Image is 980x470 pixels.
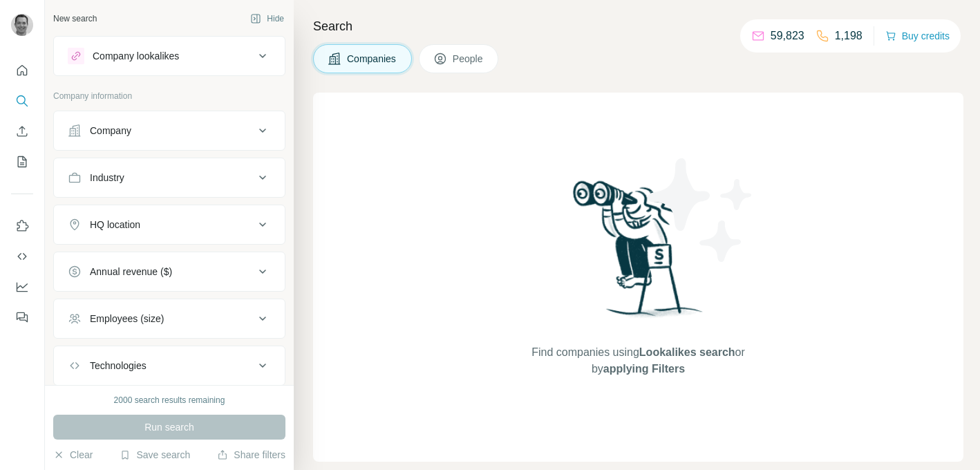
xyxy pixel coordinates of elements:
[53,448,93,462] button: Clear
[114,394,225,406] div: 2000 search results remaining
[567,177,710,331] img: Surfe Illustration - Woman searching with binoculars
[11,214,33,238] button: Use Surfe on LinkedIn
[11,88,33,113] button: Search
[453,52,484,66] span: People
[90,265,172,279] div: Annual revenue ($)
[90,171,124,185] div: Industry
[54,39,285,73] button: Company lookalikes
[90,218,140,232] div: HQ location
[885,26,950,46] button: Buy credits
[11,14,33,36] img: Avatar
[93,49,179,63] div: Company lookalikes
[90,124,131,138] div: Company
[835,28,863,44] p: 1,198
[217,448,285,462] button: Share filters
[54,161,285,194] button: Industry
[11,244,33,269] button: Use Surfe API
[11,119,33,144] button: Enrich CSV
[54,302,285,335] button: Employees (size)
[639,148,763,272] img: Surfe Illustration - Stars
[54,255,285,288] button: Annual revenue ($)
[54,114,285,147] button: Company
[53,90,285,102] p: Company information
[90,359,147,373] div: Technologies
[120,448,190,462] button: Save search
[603,363,685,375] span: applying Filters
[771,28,804,44] p: 59,823
[639,346,735,358] span: Lookalikes search
[527,344,748,377] span: Find companies using or by
[11,58,33,83] button: Quick start
[54,349,285,382] button: Technologies
[241,8,294,29] button: Hide
[90,312,164,326] div: Employees (size)
[53,12,97,25] div: New search
[54,208,285,241] button: HQ location
[11,149,33,174] button: My lists
[347,52,397,66] span: Companies
[11,305,33,330] button: Feedback
[313,17,963,36] h4: Search
[11,274,33,299] button: Dashboard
